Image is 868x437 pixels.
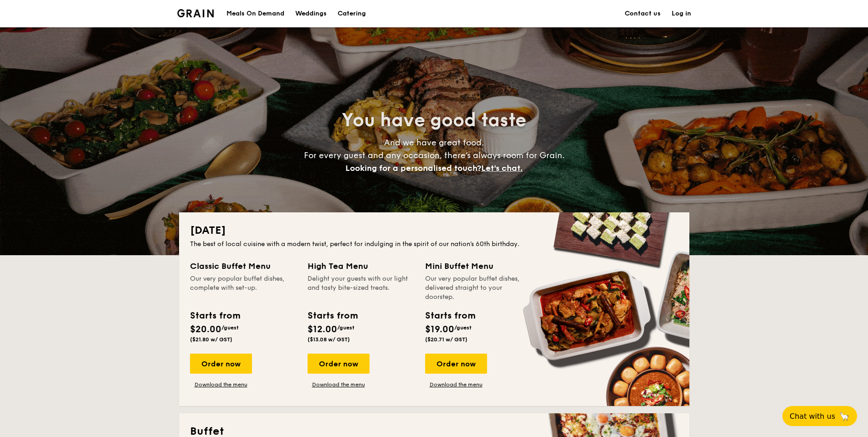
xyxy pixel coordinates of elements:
[425,336,467,343] span: ($20.71 w/ GST)
[190,240,678,249] div: The best of local cuisine with a modern twist, perfect for indulging in the spirit of our nation’...
[177,9,214,17] a: Logotype
[304,138,565,173] span: And we have great food. For every guest and any occasion, there’s always room for Grain.
[481,163,523,173] span: Let's chat.
[425,381,487,388] a: Download the menu
[308,336,350,343] span: ($13.08 w/ GST)
[337,324,354,331] span: /guest
[190,354,252,374] div: Order now
[345,163,481,173] span: Looking for a personalised touch?
[308,381,370,388] a: Download the menu
[839,411,850,422] span: 🦙
[425,324,454,335] span: $19.00
[425,260,532,272] div: Mini Buffet Menu
[308,324,337,335] span: $12.00
[425,354,487,374] div: Order now
[190,223,678,238] h2: [DATE]
[308,354,370,374] div: Order now
[221,324,239,331] span: /guest
[308,274,414,302] div: Delight your guests with our light and tasty bite-sized treats.
[308,309,357,323] div: Starts from
[190,336,232,343] span: ($21.80 w/ GST)
[190,260,297,272] div: Classic Buffet Menu
[190,381,252,388] a: Download the menu
[190,274,297,302] div: Our very popular buffet dishes, complete with set-up.
[425,274,532,302] div: Our very popular buffet dishes, delivered straight to your doorstep.
[342,109,526,131] span: You have good taste
[782,406,857,426] button: Chat with us🦙
[425,309,475,323] div: Starts from
[308,260,414,272] div: High Tea Menu
[177,9,214,17] img: Grain
[454,324,472,331] span: /guest
[790,412,835,421] span: Chat with us
[190,324,221,335] span: $20.00
[190,309,240,323] div: Starts from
